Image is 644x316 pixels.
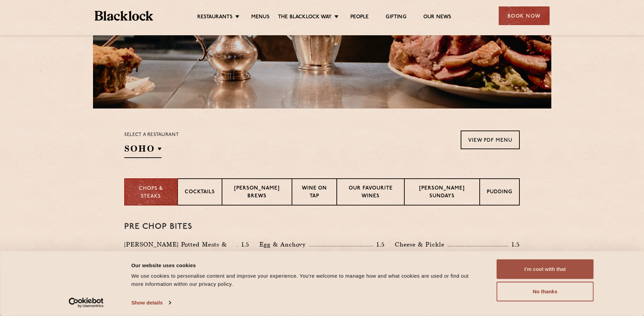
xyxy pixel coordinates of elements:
[497,259,594,279] button: I'm cool with that
[508,240,520,249] p: 1.5
[299,185,329,201] p: Wine on Tap
[56,298,116,308] a: Usercentrics Cookiebot - opens in a new window
[131,261,481,269] div: Our website uses cookies
[229,185,285,201] p: [PERSON_NAME] Brews
[386,14,406,21] a: Gifting
[131,272,481,288] div: We use cookies to personalise content and improve your experience. You're welcome to manage how a...
[278,14,332,21] a: The Blacklock Way
[344,185,398,201] p: Our favourite wines
[395,240,448,249] p: Cheese & Pickle
[238,240,250,249] p: 1.5
[461,131,520,149] a: View PDF Menu
[124,222,520,231] h3: Pre Chop Bites
[124,131,179,139] p: Select a restaurant
[95,11,153,21] img: BL_Textured_Logo-footer-cropped.svg
[131,298,171,308] a: Show details
[251,14,270,21] a: Menus
[124,143,162,158] h2: SOHO
[132,185,170,200] p: Chops & Steaks
[487,189,512,197] p: Pudding
[350,14,369,21] a: People
[497,282,594,301] button: No thanks
[185,189,215,197] p: Cocktails
[423,14,452,21] a: Our News
[124,240,237,259] p: [PERSON_NAME] Potted Meats & [PERSON_NAME]
[411,185,473,201] p: [PERSON_NAME] Sundays
[499,6,550,25] div: Book Now
[197,14,233,21] a: Restaurants
[373,240,385,249] p: 1.5
[259,240,309,249] p: Egg & Anchovy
